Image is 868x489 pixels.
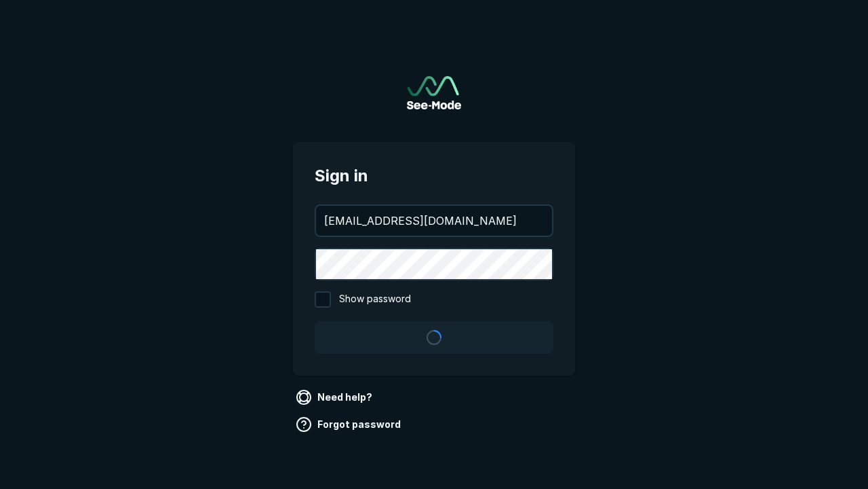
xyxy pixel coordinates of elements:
span: Sign in [315,164,553,188]
input: your@email.com [316,206,552,236]
a: Forgot password [293,414,406,435]
a: Need help? [293,386,378,408]
span: Show password [339,291,411,308]
a: Go to sign in [407,76,461,109]
img: See-Mode Logo [407,76,461,109]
